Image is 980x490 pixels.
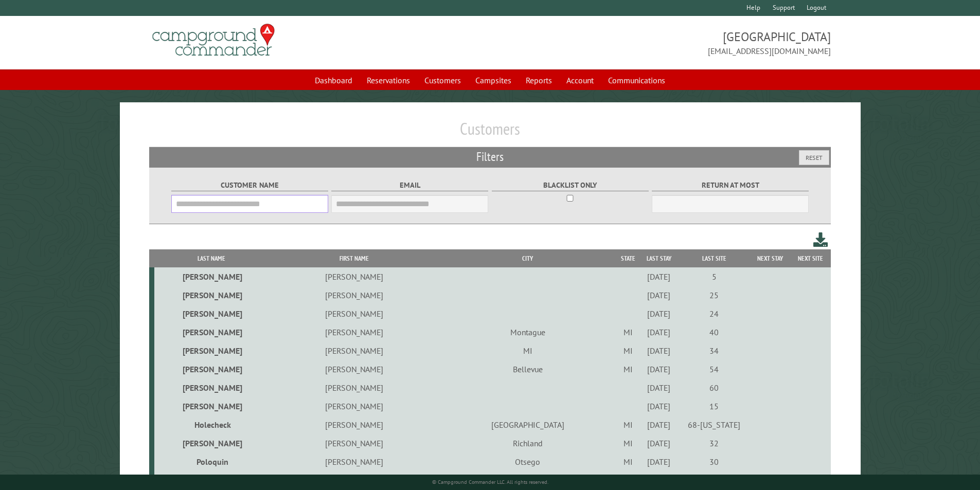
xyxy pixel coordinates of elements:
[642,364,676,374] div: [DATE]
[642,401,676,411] div: [DATE]
[154,249,269,267] th: Last Name
[149,119,831,147] h1: Customers
[418,70,467,90] a: Customers
[678,360,751,378] td: 54
[616,360,640,378] td: MI
[432,479,548,485] small: © Campground Commander LLC. All rights reserved.
[154,378,269,397] td: [PERSON_NAME]
[616,323,640,341] td: MI
[640,249,678,267] th: Last Stay
[269,267,440,286] td: [PERSON_NAME]
[642,271,676,282] div: [DATE]
[813,230,828,249] a: Download this customer list (.csv)
[520,70,558,90] a: Reports
[439,415,616,434] td: [GEOGRAPHIC_DATA]
[269,434,440,452] td: [PERSON_NAME]
[269,397,440,415] td: [PERSON_NAME]
[269,415,440,434] td: [PERSON_NAME]
[269,452,440,471] td: [PERSON_NAME]
[751,249,790,267] th: Next Stay
[331,179,488,191] label: Email
[490,28,831,57] span: [GEOGRAPHIC_DATA] [EMAIL_ADDRESS][DOMAIN_NAME]
[602,70,671,90] a: Communications
[678,452,751,471] td: 30
[154,341,269,360] td: [PERSON_NAME]
[269,249,440,267] th: First Name
[439,323,616,341] td: Montague
[439,471,616,489] td: Paw Paw
[642,290,676,300] div: [DATE]
[149,147,831,167] h2: Filters
[616,434,640,452] td: MI
[678,304,751,323] td: 24
[678,341,751,360] td: 34
[642,383,676,393] div: [DATE]
[642,308,676,319] div: [DATE]
[154,286,269,304] td: [PERSON_NAME]
[616,341,640,360] td: MI
[309,70,359,90] a: Dashboard
[361,70,416,90] a: Reservations
[678,286,751,304] td: 25
[642,327,676,337] div: [DATE]
[149,20,278,60] img: Campground Commander
[154,360,269,378] td: [PERSON_NAME]
[269,341,440,360] td: [PERSON_NAME]
[469,70,518,90] a: Campsites
[616,471,640,489] td: MI
[154,434,269,452] td: [PERSON_NAME]
[439,249,616,267] th: City
[642,420,676,430] div: [DATE]
[439,434,616,452] td: Richland
[269,304,440,323] td: [PERSON_NAME]
[616,415,640,434] td: MI
[269,360,440,378] td: [PERSON_NAME]
[652,179,809,191] label: Return at most
[642,457,676,467] div: [DATE]
[439,360,616,378] td: Bellevue
[154,415,269,434] td: Holecheck
[678,415,751,434] td: 68-[US_STATE]
[154,452,269,471] td: Poloquin
[269,471,440,489] td: [PERSON_NAME]
[154,323,269,341] td: [PERSON_NAME]
[171,179,328,191] label: Customer Name
[616,452,640,471] td: MI
[678,471,751,489] td: 43
[492,179,649,191] label: Blacklist only
[439,341,616,360] td: MI
[269,286,440,304] td: [PERSON_NAME]
[616,249,640,267] th: State
[154,397,269,415] td: [PERSON_NAME]
[678,323,751,341] td: 40
[269,378,440,397] td: [PERSON_NAME]
[269,323,440,341] td: [PERSON_NAME]
[678,378,751,397] td: 60
[678,267,751,286] td: 5
[154,304,269,323] td: [PERSON_NAME]
[154,471,269,489] td: Ridderbos
[790,249,831,267] th: Next Site
[560,70,600,90] a: Account
[439,452,616,471] td: Otsego
[154,267,269,286] td: [PERSON_NAME]
[678,249,751,267] th: Last Site
[799,150,829,165] button: Reset
[642,346,676,356] div: [DATE]
[678,434,751,452] td: 32
[642,438,676,448] div: [DATE]
[678,397,751,415] td: 15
